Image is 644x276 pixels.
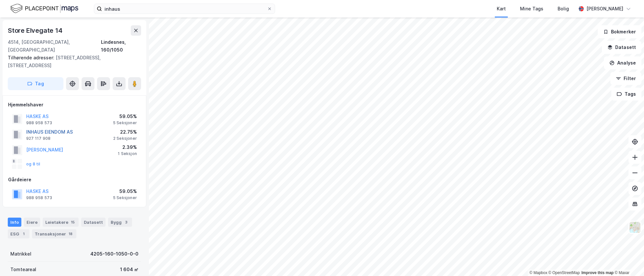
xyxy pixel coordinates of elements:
[20,231,27,237] div: 1
[113,128,137,136] div: 22.75%
[612,245,644,276] iframe: Chat Widget
[43,218,79,227] div: Leietakere
[520,5,543,13] div: Mine Tags
[24,218,40,227] div: Eiere
[113,120,137,126] div: 5 Seksjoner
[8,229,29,238] div: ESG
[10,266,36,273] div: Tomteareal
[549,270,580,275] a: OpenStreetMap
[123,219,129,225] div: 3
[612,245,644,276] div: Kontrollprogram for chat
[113,113,137,120] div: 59.05%
[604,56,641,69] button: Analyse
[118,143,137,151] div: 2.39%
[610,72,641,85] button: Filter
[8,38,101,54] div: 4514, [GEOGRAPHIC_DATA], [GEOGRAPHIC_DATA]
[32,229,76,238] div: Transaksjoner
[67,231,74,237] div: 18
[582,270,614,275] a: Improve this map
[113,195,137,200] div: 5 Seksjoner
[120,266,139,273] div: 1 604 ㎡
[8,54,136,69] div: [STREET_ADDRESS], [STREET_ADDRESS]
[101,38,141,54] div: Lindesnes, 160/1050
[113,136,137,141] div: 2 Seksjoner
[90,250,139,258] div: 4205-160-1050-0-0
[102,4,267,14] input: Søk på adresse, matrikkel, gårdeiere, leietakere eller personer
[10,250,31,258] div: Matrikkel
[8,101,141,109] div: Hjemmelshaver
[602,41,641,54] button: Datasett
[70,219,76,225] div: 15
[558,5,569,13] div: Bolig
[81,218,105,227] div: Datasett
[10,3,78,14] img: logo.f888ab2527a4732fd821a326f86c7f29.svg
[629,221,641,234] img: Z
[113,187,137,195] div: 59.05%
[611,88,641,101] button: Tags
[8,55,56,60] span: Tilhørende adresser:
[598,25,641,38] button: Bokmerker
[26,120,52,126] div: 988 958 573
[8,77,63,90] button: Tag
[8,176,141,184] div: Gårdeiere
[26,195,52,200] div: 988 958 573
[529,270,547,275] a: Mapbox
[118,151,137,156] div: 1 Seksjon
[586,5,623,13] div: [PERSON_NAME]
[108,218,132,227] div: Bygg
[8,25,64,36] div: Store Elvegate 14
[8,218,21,227] div: Info
[497,5,506,13] div: Kart
[26,136,50,141] div: 927 117 908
